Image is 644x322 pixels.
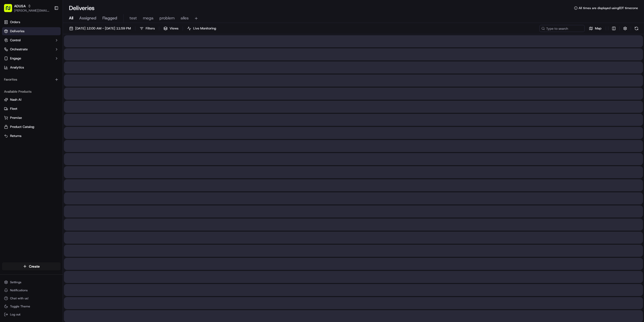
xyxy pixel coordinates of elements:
[69,15,73,21] span: All
[2,262,61,270] button: Create
[539,25,585,32] input: Type to search
[4,125,59,129] a: Product Catalog
[102,15,117,21] span: Flagged
[10,20,20,24] span: Orders
[2,45,61,53] button: Orchestrate
[69,4,95,12] h1: Deliveries
[67,25,133,32] button: [DATE] 12:00 AM - [DATE] 11:59 PM
[10,280,21,284] span: Settings
[2,36,61,44] button: Control
[10,116,22,120] span: Promise
[2,27,61,35] a: Deliveries
[161,25,181,32] button: Views
[595,26,601,31] span: Map
[10,134,21,138] span: Returns
[193,26,216,31] span: Live Monitoring
[10,312,20,316] span: Log out
[159,15,175,21] span: problem
[10,288,28,292] span: Notifications
[10,65,24,70] span: Analytics
[2,123,61,131] button: Product Catalog
[2,105,61,113] button: Fleet
[14,9,50,13] button: [PERSON_NAME][EMAIL_ADDRESS][PERSON_NAME][DOMAIN_NAME]
[14,4,26,9] button: ADUSA
[79,15,96,21] span: Assigned
[4,134,59,138] a: Returns
[2,54,61,62] button: Engage
[2,132,61,140] button: Returns
[10,38,21,43] span: Control
[2,96,61,104] button: Nash AI
[2,287,61,294] button: Notifications
[130,15,137,21] span: test
[2,18,61,26] a: Orders
[29,264,40,269] span: Create
[4,116,59,120] a: Promise
[143,15,153,21] span: mega
[4,97,59,102] a: Nash AI
[2,88,61,96] div: Available Products
[4,106,59,111] a: Fleet
[75,26,131,31] span: [DATE] 12:00 AM - [DATE] 11:59 PM
[633,25,640,32] button: Refresh
[146,26,155,31] span: Filters
[170,26,178,31] span: Views
[181,15,189,21] span: alles
[10,296,28,300] span: Chat with us!
[137,25,157,32] button: Filters
[10,106,17,111] span: Fleet
[185,25,218,32] button: Live Monitoring
[10,125,34,129] span: Product Catalog
[2,76,61,84] div: Favorites
[2,63,61,71] a: Analytics
[10,304,30,308] span: Toggle Theme
[10,56,21,61] span: Engage
[10,47,28,52] span: Orchestrate
[2,311,61,318] button: Log out
[10,29,24,33] span: Deliveries
[587,25,604,32] button: Map
[2,114,61,122] button: Promise
[2,2,52,14] button: ADUSA[PERSON_NAME][EMAIL_ADDRESS][PERSON_NAME][DOMAIN_NAME]
[579,6,638,10] span: All times are displayed using EDT timezone
[2,279,61,286] button: Settings
[10,97,21,102] span: Nash AI
[2,295,61,302] button: Chat with us!
[2,303,61,310] button: Toggle Theme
